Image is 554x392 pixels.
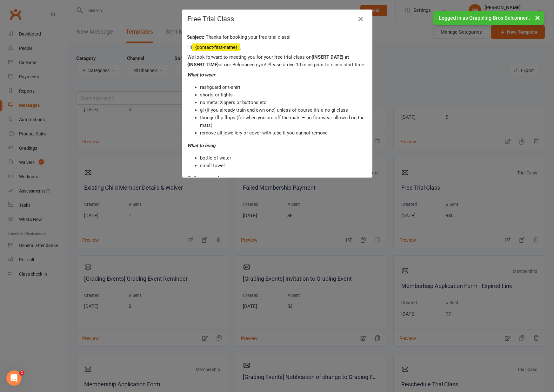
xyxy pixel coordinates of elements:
span: Logged in as Grappling Bros Belconnen. [439,15,530,21]
li: remove all jewellery or cover with tape if you cannot remove [200,129,367,137]
p: We look forward to meeting you for your free trial class on at our Belconnen gym! Please arrive 1... [187,53,367,69]
li: thongs/flip flops (for when you are off the mats – no footwear allowed on the mats) [200,114,367,129]
i: Before you arrive [187,175,224,181]
li: gi (if you already train and own one) unless of course it’s a no gi class [200,106,367,114]
li: rashguard or t-shirt [200,83,367,91]
li: shorts or tights [200,91,367,99]
button: × [532,11,543,24]
li: bottle of water [200,154,367,162]
span: , [240,44,241,50]
li: no metal zippers or buttons etc [200,99,367,106]
span: 1 [19,370,24,376]
li: small towel [200,162,367,169]
p: Hi [187,43,367,51]
div: Thanks for booking your free trial class! [187,33,367,41]
iframe: Intercom live chat [6,370,22,386]
b: What to bring [187,143,216,148]
i: What to wear [187,72,215,78]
